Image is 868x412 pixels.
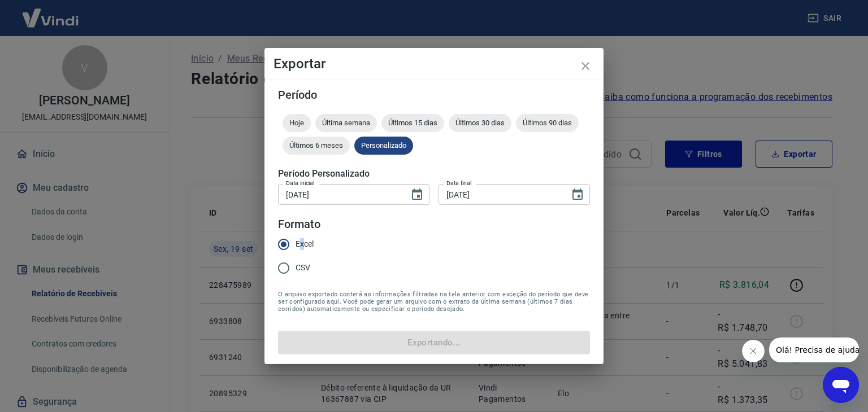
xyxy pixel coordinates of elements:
[354,141,413,150] span: Personalizado
[742,340,765,362] iframe: Fechar mensagem
[296,262,310,274] span: CSV
[283,119,311,127] span: Hoje
[406,183,428,206] button: Choose date, selected date is 1 de set de 2025
[354,137,413,155] div: Personalizado
[278,291,590,313] span: O arquivo exportado conterá as informações filtradas na tela anterior com exceção do período que ...
[823,367,859,403] iframe: Botão para abrir a janela de mensagens
[449,119,511,127] span: Últimos 30 dias
[315,114,377,132] div: Última semana
[439,184,562,205] input: DD/MM/YYYY
[516,119,579,127] span: Últimos 90 dias
[278,216,320,233] legend: Formato
[296,238,314,250] span: Excel
[769,338,859,362] iframe: Mensagem da empresa
[283,141,350,150] span: Últimos 6 meses
[449,114,511,132] div: Últimos 30 dias
[381,114,444,132] div: Últimos 15 dias
[283,114,311,132] div: Hoje
[274,57,594,71] h4: Exportar
[7,8,95,17] span: Olá! Precisa de ajuda?
[446,179,472,187] label: Data final
[566,183,589,206] button: Choose date, selected date is 19 de set de 2025
[283,137,350,155] div: Últimos 6 meses
[278,89,590,100] h5: Período
[278,184,401,205] input: DD/MM/YYYY
[315,119,377,127] span: Última semana
[516,114,579,132] div: Últimos 90 dias
[278,168,590,179] h5: Período Personalizado
[572,52,599,80] button: close
[286,179,315,187] label: Data inicial
[381,119,444,127] span: Últimos 15 dias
